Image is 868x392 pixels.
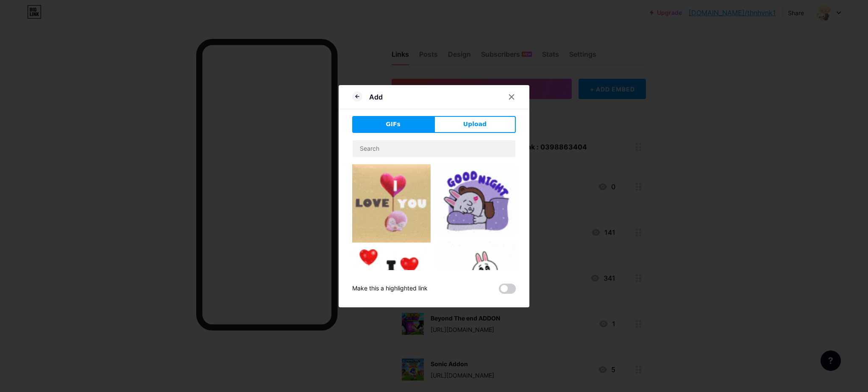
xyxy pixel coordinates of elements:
[437,241,516,309] img: Gihpy
[386,120,401,129] span: GIFs
[463,120,487,129] span: Upload
[352,116,434,133] button: GIFs
[352,249,431,328] img: Gihpy
[352,164,431,243] img: Gihpy
[353,140,515,157] input: Search
[434,116,516,133] button: Upload
[369,92,383,102] div: Add
[352,284,428,294] div: Make this a highlighted link
[437,164,516,235] img: Gihpy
